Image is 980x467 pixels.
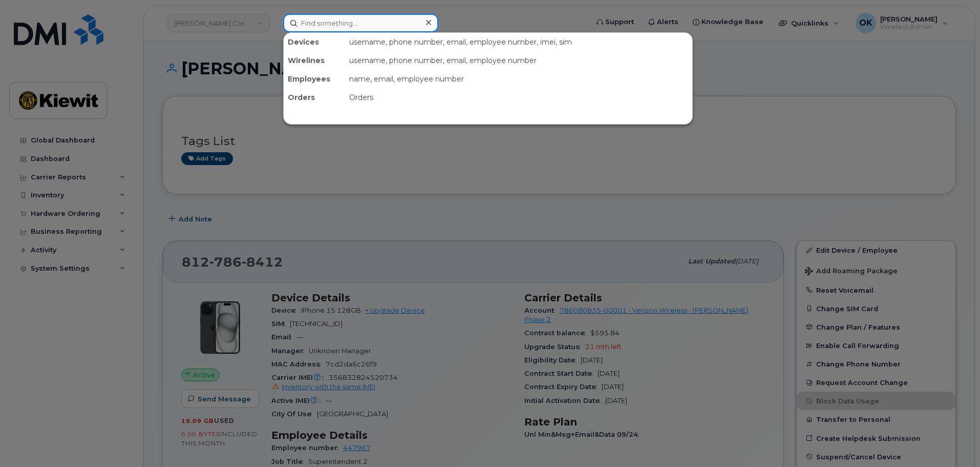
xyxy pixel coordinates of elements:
iframe: Messenger Launcher [935,422,972,459]
div: username, phone number, email, employee number, imei, sim [345,33,692,51]
div: Orders [345,88,692,107]
div: username, phone number, email, employee number [345,51,692,70]
div: Devices [284,33,345,51]
div: Employees [284,70,345,88]
div: Wirelines [284,51,345,70]
div: name, email, employee number [345,70,692,88]
div: Orders [284,88,345,107]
